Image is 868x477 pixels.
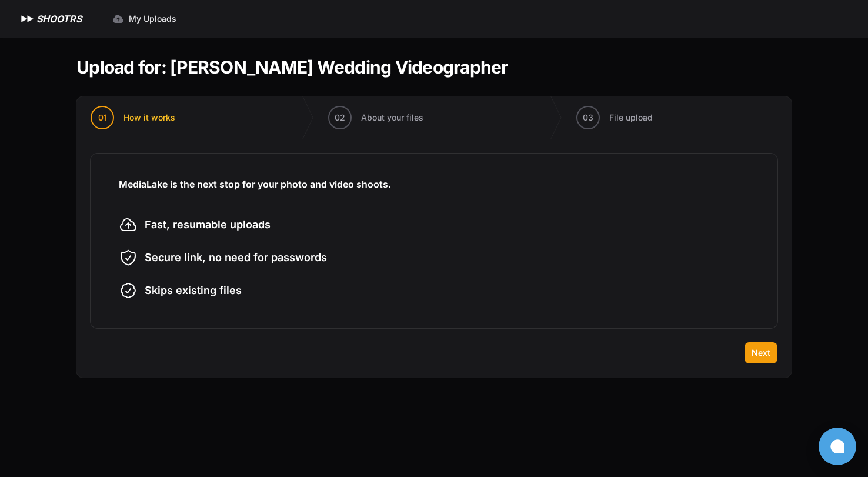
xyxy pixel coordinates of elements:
button: 02 About your files [314,96,438,139]
span: How it works [123,112,175,124]
a: SHOOTRS SHOOTRS [19,12,82,26]
button: Open chat window [819,428,856,465]
button: 03 File upload [562,96,667,139]
button: Next [745,342,777,363]
img: SHOOTRS [19,12,36,26]
h3: MediaLake is the next stop for your photo and video shoots. [119,177,749,191]
span: My Uploads [129,13,176,25]
span: 01 [98,112,107,124]
span: Fast, resumable uploads [145,216,271,233]
a: My Uploads [105,8,183,29]
span: 03 [583,112,593,124]
span: Skips existing files [145,282,242,299]
span: File upload [609,112,653,124]
span: Next [752,347,770,359]
span: 02 [335,112,345,124]
h1: SHOOTRS [36,12,82,26]
button: 01 How it works [76,96,189,139]
span: Secure link, no need for passwords [145,249,327,266]
span: About your files [361,112,423,124]
h1: Upload for: [PERSON_NAME] Wedding Videographer [76,56,508,78]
